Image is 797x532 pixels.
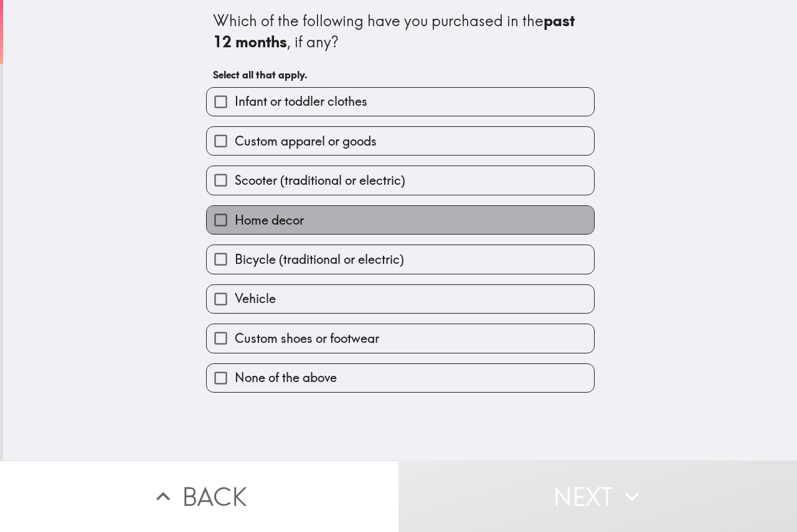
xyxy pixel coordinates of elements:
button: Custom shoes or footwear [207,324,594,352]
span: Bicycle (traditional or electric) [235,251,404,268]
button: None of the above [207,364,594,392]
span: Custom apparel or goods [235,133,377,150]
button: Next [398,460,797,532]
button: Custom apparel or goods [207,127,594,155]
button: Scooter (traditional or electric) [207,166,594,194]
span: Home decor [235,212,304,229]
button: Infant or toddler clothes [207,88,594,116]
button: Bicycle (traditional or electric) [207,245,594,273]
div: Which of the following have you purchased in the , if any? [213,11,588,52]
button: Vehicle [207,285,594,313]
span: None of the above [235,369,337,386]
span: Custom shoes or footwear [235,330,379,347]
span: Scooter (traditional or electric) [235,172,405,189]
h6: Select all that apply. [213,68,588,82]
button: Home decor [207,206,594,234]
span: Infant or toddler clothes [235,93,367,110]
span: Vehicle [235,290,276,307]
b: past 12 months [213,11,578,51]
